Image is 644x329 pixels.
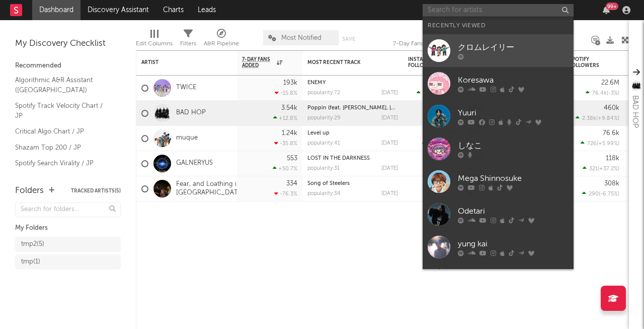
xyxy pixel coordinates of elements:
[598,116,618,121] span: +9.84 %
[204,25,239,54] div: A&R Pipeline
[286,180,297,187] div: 334
[458,140,569,152] div: しなこ
[307,105,398,111] div: Poppin (feat. Benjazzy, YZERR & Bark)
[423,4,574,17] input: Search for artists
[589,166,598,172] span: 321
[458,107,569,119] div: Yuuri
[15,100,111,121] a: Spotify Track Velocity Chart / JP
[604,105,619,111] div: 460k
[176,180,244,198] a: Fear, and Loathing in [GEOGRAPHIC_DATA]
[281,105,297,111] div: 3.54k
[606,3,618,10] div: 99 +
[458,205,569,217] div: Odetari
[592,91,607,96] span: 76.4k
[273,115,297,121] div: +12.8 %
[307,191,341,196] div: popularity: 34
[15,203,121,217] input: Search for folders...
[342,36,355,42] button: Save
[581,140,619,147] div: ( )
[307,156,398,161] div: LOST IN THE DARKNESS
[307,156,370,161] a: LOST IN THE DARKNESS
[423,264,574,296] a: RIP SLYME
[381,141,398,146] div: [DATE]
[274,140,297,147] div: -35.8 %
[582,116,596,121] span: 2.38k
[141,59,217,65] div: Artist
[136,25,173,54] div: Edit Columns
[458,172,569,184] div: Mega Shinnosuke
[587,141,597,147] span: 726
[275,90,297,96] div: -15.8 %
[283,80,297,86] div: 193k
[423,198,574,231] a: Odetari
[204,38,239,50] div: A&R Pipeline
[282,130,297,137] div: 1.24k
[307,90,340,96] div: popularity: 72
[423,100,574,133] a: Yuuri
[287,155,297,162] div: 553
[71,188,121,193] button: Tracked Artists(5)
[603,130,619,137] div: 76.6k
[582,190,619,197] div: ( )
[381,115,398,121] div: [DATE]
[393,38,468,50] div: 7-Day Fans Added (7-Day Fans Added)
[307,166,340,171] div: popularity: 31
[15,142,111,153] a: Shazam Top 200 / JP
[423,34,574,67] a: クロムレイリー
[15,222,121,234] div: My Folders
[307,141,340,146] div: popularity: 41
[307,130,398,136] div: Level up
[15,158,111,169] a: Spotify Search Virality / JP
[307,80,326,86] a: ENEMY
[176,84,196,92] a: TWICE
[381,191,398,196] div: [DATE]
[417,90,458,96] div: ( )
[393,25,468,54] div: 7-Day Fans Added (7-Day Fans Added)
[15,75,111,95] a: Algorithmic A&R Assistant ([GEOGRAPHIC_DATA])
[601,80,619,86] div: 22.6M
[307,130,330,136] a: Level up
[606,155,619,162] div: 118k
[423,133,574,165] a: しなこ
[458,41,569,53] div: クロムレイリー
[274,190,297,197] div: -76.3 %
[604,180,619,187] div: 308k
[15,254,121,270] a: tmp(1)
[15,60,121,72] div: Recommended
[629,95,641,128] div: BAD HOP
[589,191,599,197] span: 290
[428,20,569,32] div: Recently Viewed
[176,159,213,168] a: GALNERYUS
[576,115,619,121] div: ( )
[180,38,196,50] div: Filters
[569,56,604,69] div: Spotify Followers
[281,35,321,41] span: Most Notified
[307,115,341,121] div: popularity: 29
[307,181,350,186] a: Song of Steelers
[583,165,619,172] div: ( )
[21,238,44,250] div: tmp2 ( 5 )
[600,191,618,197] span: -6.75 %
[598,141,618,147] span: +5.99 %
[273,165,297,172] div: +50.7 %
[180,25,196,54] div: Filters
[599,166,618,172] span: +37.2 %
[423,231,574,264] a: yung kai
[21,256,40,268] div: tmp ( 1 )
[176,109,206,117] a: BAD HOP
[307,80,398,86] div: ENEMY
[15,237,121,252] a: tmp2(5)
[408,56,443,69] div: Instagram Followers
[381,90,398,96] div: [DATE]
[422,140,458,147] div: ( )
[307,59,383,65] div: Most Recent Track
[458,74,569,86] div: Koresawa
[15,185,44,197] div: Folders
[176,134,198,143] a: muque
[136,38,173,50] div: Edit Columns
[15,38,121,50] div: My Discovery Checklist
[242,56,274,69] span: 7-Day Fans Added
[586,90,619,96] div: ( )
[608,91,618,96] span: -3 %
[15,126,111,137] a: Critical Algo Chart / JP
